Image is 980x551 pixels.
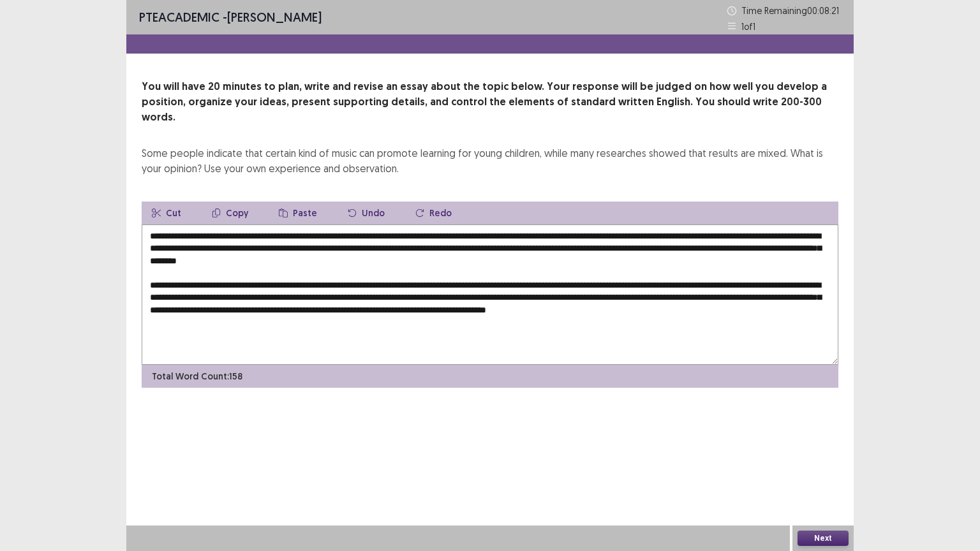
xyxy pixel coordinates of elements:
button: Undo [338,202,395,224]
button: Redo [405,202,462,224]
p: - [PERSON_NAME] [139,8,322,27]
button: Paste [269,202,327,224]
button: Next [798,531,849,546]
p: 1 of 1 [741,20,755,33]
span: PTE academic [139,9,219,25]
p: Total Word Count: 158 [152,370,242,383]
button: Copy [202,202,258,224]
div: Some people indicate that certain kind of music can promote learning for young children, while ma... [142,145,838,176]
button: Cut [142,202,191,224]
p: Time Remaining 00 : 08 : 21 [741,4,841,17]
p: You will have 20 minutes to plan, write and revise an essay about the topic below. Your response ... [142,79,838,125]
